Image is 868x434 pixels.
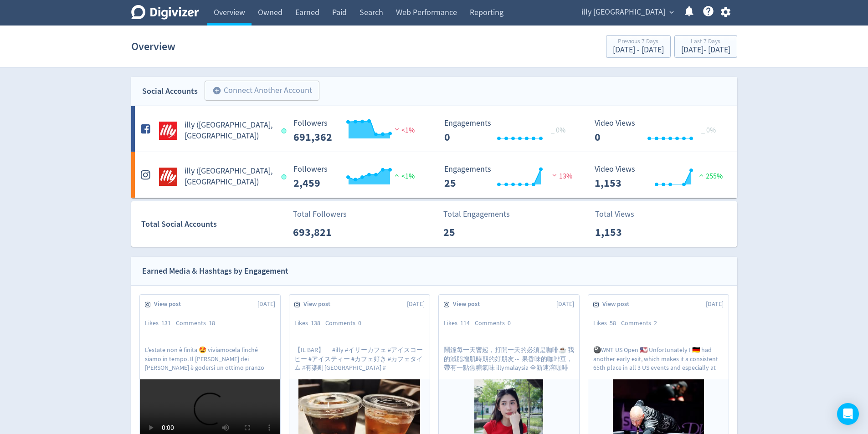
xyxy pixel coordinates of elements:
p: Total Views [595,208,647,220]
h1: Overview [131,32,175,61]
span: Data last synced: 29 Aug 2025, 3:02am (AEST) [282,128,289,133]
span: 58 [610,319,616,327]
svg: Engagements 0 [440,119,576,143]
a: illy (AU, NZ) undefinedilly ([GEOGRAPHIC_DATA], [GEOGRAPHIC_DATA]) Followers --- Followers 2,459 ... [131,152,737,198]
a: Connect Another Account [198,82,319,101]
div: Likes [294,319,325,328]
div: Last 7 Days [681,38,730,46]
div: Likes [145,319,176,328]
a: illy (AU, NZ) undefinedilly ([GEOGRAPHIC_DATA], [GEOGRAPHIC_DATA]) Followers --- Followers 691,36... [131,106,737,152]
img: positive-performance.svg [697,172,706,179]
div: Social Accounts [142,85,198,98]
span: 0 [508,319,511,327]
span: 0 [358,319,361,327]
p: 鬧鐘每一天響起，打開一天的必須是咖啡☕️ 我的減脂增肌時期的好朋友～ 果香味的咖啡豆，帶有一點焦糖氣味 illymalaysia 全新速溶咖啡棒冷水沖泡，隨時享用頂級咖啡✨ #illy #ill... [444,346,574,371]
span: [DATE] [706,300,724,309]
svg: Video Views 1,153 [590,165,727,189]
svg: Video Views 0 [590,119,727,143]
span: 18 [209,319,215,327]
span: 131 [161,319,171,327]
span: add_circle [212,86,221,95]
p: 🎱WNT US Open 🇺🇲 Unfortunately I 🇩🇪 had another early exit, which makes it a consistent 65th place... [593,346,724,371]
span: illy [GEOGRAPHIC_DATA] [581,5,665,20]
p: 1,153 [595,224,647,240]
button: Connect Another Account [205,81,319,101]
p: Total Followers [293,208,347,220]
img: negative-performance.svg [550,172,559,179]
div: Comments [475,319,516,328]
span: expand_more [668,8,676,16]
p: Total Engagements [443,208,510,220]
div: Previous 7 Days [613,38,664,46]
svg: Followers --- [289,119,426,143]
span: _ 0% [701,126,716,135]
h5: illy ([GEOGRAPHIC_DATA], [GEOGRAPHIC_DATA]) [185,166,273,188]
p: L’estate non è finita 🤩 viviamocela finché siamo in tempo. Il [PERSON_NAME] dei [PERSON_NAME] è g... [145,346,275,371]
span: View post [453,300,485,309]
div: Comments [325,319,366,328]
span: 138 [311,319,320,327]
div: [DATE] - [DATE] [681,46,730,54]
span: 13% [550,172,572,181]
img: negative-performance.svg [392,126,401,133]
span: 114 [460,319,470,327]
div: [DATE] - [DATE] [613,46,664,54]
span: View post [154,300,186,309]
h5: illy ([GEOGRAPHIC_DATA], [GEOGRAPHIC_DATA]) [185,120,273,142]
span: [DATE] [407,300,425,309]
div: Comments [621,319,662,328]
span: View post [303,300,335,309]
div: Total Social Accounts [141,218,287,231]
span: View post [602,300,634,309]
img: illy (AU, NZ) undefined [159,168,177,186]
div: Earned Media & Hashtags by Engagement [142,265,288,278]
img: positive-performance.svg [392,172,401,179]
div: Likes [593,319,621,328]
button: illy [GEOGRAPHIC_DATA] [578,5,676,20]
span: 255% [697,172,723,181]
svg: Engagements 25 [440,165,576,189]
p: 25 [443,224,496,240]
span: [DATE] [556,300,574,309]
svg: Followers --- [289,165,426,189]
p: 【IL BAR】 #illy #イリーカフェ #アイスコーヒー #アイスティー #カフェ好き #カフェタイム #有楽町[GEOGRAPHIC_DATA] #[GEOGRAPHIC_DATA]#[... [294,346,425,371]
span: _ 0% [551,126,565,135]
span: Data last synced: 29 Aug 2025, 3:02am (AEST) [282,174,289,179]
div: Open Intercom Messenger [837,403,859,425]
span: [DATE] [257,300,275,309]
span: 2 [654,319,657,327]
span: <1% [392,172,415,181]
button: Previous 7 Days[DATE] - [DATE] [606,35,671,58]
p: 693,821 [293,224,345,240]
button: Last 7 Days[DATE]- [DATE] [674,35,737,58]
img: illy (AU, NZ) undefined [159,122,177,140]
div: Likes [444,319,475,328]
div: Comments [176,319,220,328]
span: <1% [392,126,415,135]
